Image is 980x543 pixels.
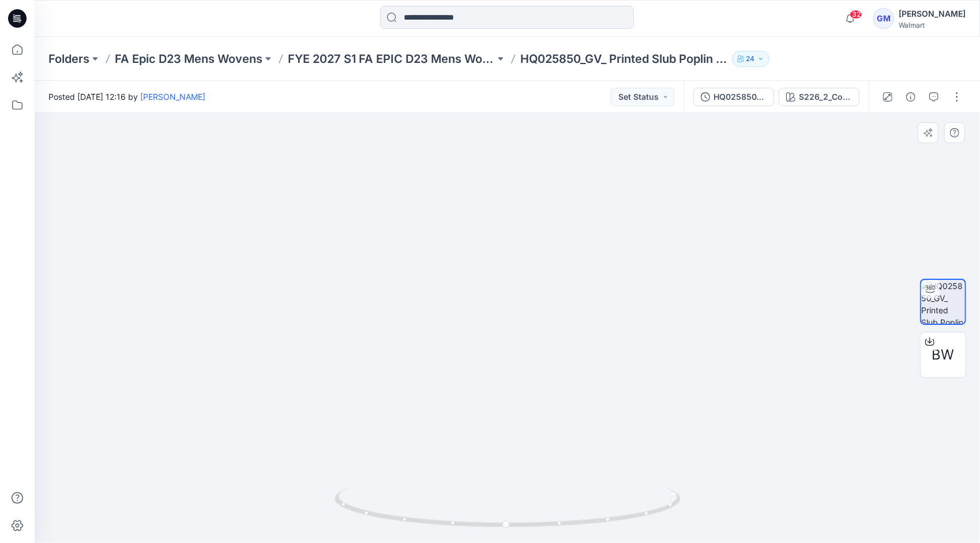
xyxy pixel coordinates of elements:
[115,51,262,67] a: FA Epic D23 Mens Wovens
[899,7,966,21] div: [PERSON_NAME]
[899,21,966,29] div: Walmart
[48,51,89,67] a: Folders
[799,91,852,103] div: S226_2_Color_Floral
[714,91,767,103] div: HQ025850_GV_ Printed Slub Poplin Camp Shirt
[779,88,859,106] button: S226_2_Color_Floral
[288,51,495,67] a: FYE 2027 S1 FA EPIC D23 Mens Wovens
[140,92,205,102] a: [PERSON_NAME]
[520,51,727,67] p: HQ025850_GV_ Printed Slub Poplin Camp Shirt
[902,88,920,106] button: Details
[850,10,862,19] span: 32
[693,88,774,106] button: HQ025850_GV_ Printed Slub Poplin Camp Shirt
[873,8,894,29] div: GM
[921,280,965,324] img: HQ025850_GV_ Printed Slub Poplin Camp Shirt
[732,51,769,67] button: 24
[48,91,205,103] span: Posted [DATE] 12:16 by
[746,53,755,65] p: 24
[932,344,955,365] span: BW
